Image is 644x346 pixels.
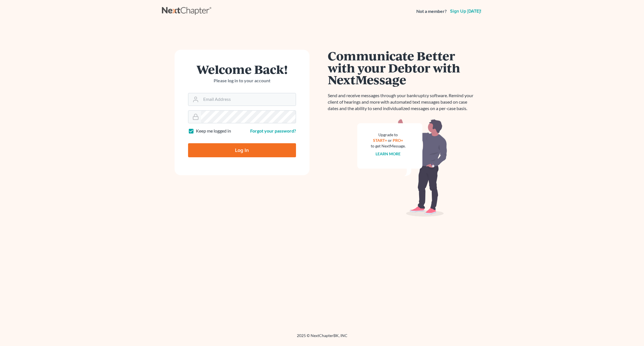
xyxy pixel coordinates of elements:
[373,138,387,143] a: START+
[371,143,406,149] div: to get NextMessage.
[162,333,482,343] div: 2025 © NextChapterBK, INC
[388,138,392,143] span: or
[196,128,231,134] label: Keep me logged in
[201,93,296,106] input: Email Address
[328,92,477,112] p: Send and receive messages through your bankruptcy software. Remind your client of hearings and mo...
[357,119,447,217] img: nextmessage_bg-59042aed3d76b12b5cd301f8e5b87938c9018125f34e5fa2b7a6b67550977c72.svg
[393,138,403,143] a: PRO+
[371,132,406,138] div: Upgrade to
[250,128,296,133] a: Forgot your password?
[416,8,447,15] strong: Not a member?
[188,143,296,157] input: Log In
[188,78,296,84] p: Please log in to your account
[328,50,477,86] h1: Communicate Better with your Debtor with NextMessage
[449,9,482,13] a: Sign up [DATE]!
[376,151,401,156] a: Learn more
[188,63,296,75] h1: Welcome Back!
